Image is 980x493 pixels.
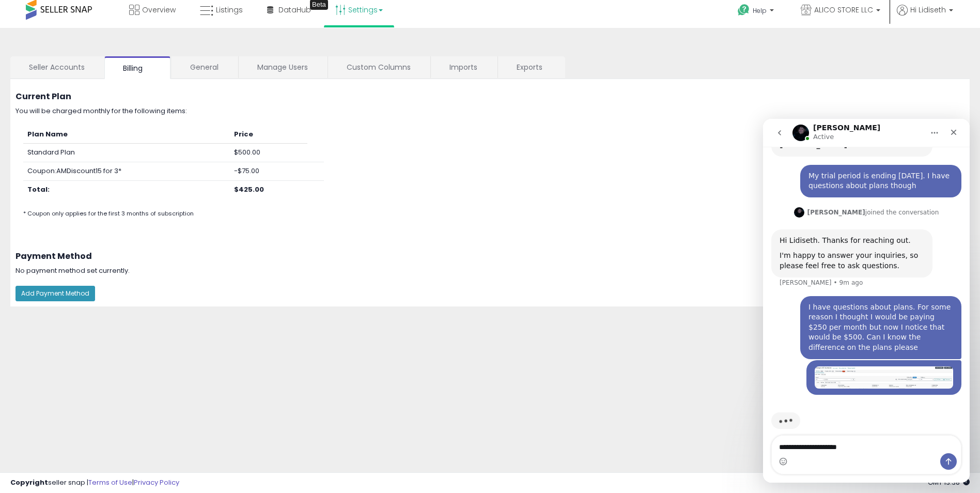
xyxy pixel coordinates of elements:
[498,56,564,78] a: Exports
[216,5,243,15] span: Listings
[753,6,767,15] span: Help
[239,56,326,78] a: Manage Users
[763,119,970,483] iframe: Intercom live chat
[134,477,179,487] a: Privacy Policy
[15,252,965,261] h3: Payment Method
[15,92,965,101] h3: Current Plan
[814,5,873,15] span: ALICO STORE LLC
[431,56,496,78] a: Imports
[10,56,103,78] a: Seller Accounts
[142,5,176,15] span: Overview
[27,184,50,194] b: Total:
[10,478,179,488] div: seller snap | |
[15,106,187,116] span: You will be charged monthly for the following items:
[737,4,750,17] i: Get Help
[8,266,972,276] div: No payment method set currently.
[172,56,237,78] a: General
[230,126,307,144] th: Price
[15,286,95,301] button: Add Payment Method
[328,56,429,78] a: Custom Columns
[910,5,946,15] span: Hi Lidiseth
[23,126,230,144] th: Plan Name
[278,5,311,15] span: DataHub
[88,477,132,487] a: Terms of Use
[234,184,264,194] b: $425.00
[10,477,48,487] strong: Copyright
[230,144,307,162] td: $500.00
[23,144,230,162] td: Standard Plan
[23,162,230,180] td: Coupon: AMDiscount15 for 3*
[104,56,170,79] a: Billing
[897,5,953,28] a: Hi Lidiseth
[230,162,307,180] td: -$75.00
[23,209,194,218] small: * Coupon only applies for the first 3 months of subscription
